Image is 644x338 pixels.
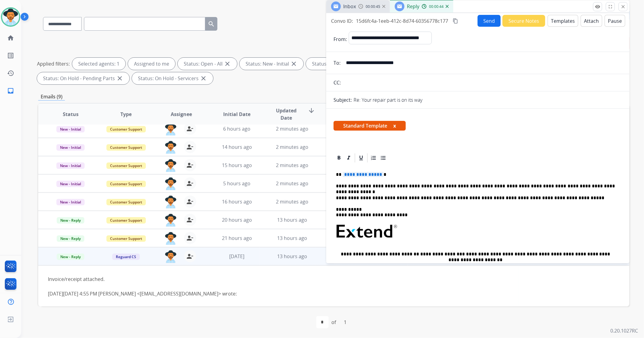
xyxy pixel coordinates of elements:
img: agent-avatar [165,159,177,172]
span: 00:00:44 [429,4,444,9]
span: New - Initial [56,162,85,169]
span: Updated Date [270,107,303,121]
span: 2 minutes ago [276,180,309,187]
button: x [393,122,396,129]
button: Attach [581,15,602,27]
span: New - Initial [56,126,85,132]
img: agent-avatar [165,196,177,208]
mat-icon: person_remove [186,125,194,132]
mat-icon: person_remove [186,234,194,242]
span: 15 hours ago [222,162,252,169]
div: Selected agents: 1 [72,58,126,70]
button: Templates [548,15,578,27]
mat-icon: close [116,75,123,82]
span: Customer Support [106,199,146,205]
mat-icon: close [224,60,231,67]
div: Bullet List [379,153,388,162]
img: avatar [2,9,19,26]
span: 13 hours ago [277,253,307,260]
img: agent-avatar [165,232,177,245]
mat-icon: close [290,60,297,67]
span: Type [120,111,132,118]
span: Standard Template [334,121,406,131]
p: From: [334,36,347,43]
mat-icon: arrow_downward [308,107,315,114]
button: Secure Notes [502,15,545,27]
span: Status [63,111,79,118]
mat-icon: fullscreen [608,4,613,9]
span: 14 hours ago [222,144,252,150]
span: Inbox [343,3,356,10]
span: 2 minutes ago [276,144,309,150]
div: Underline [357,153,366,162]
div: Ordered List [369,153,378,162]
span: [DATE] [229,253,244,260]
div: Status: On Hold - Servicers [132,72,213,84]
mat-icon: person_remove [186,216,194,224]
span: Reguard CS [112,254,140,260]
button: Pause [605,15,625,27]
img: agent-avatar [165,250,177,263]
span: 5 hours ago [223,180,250,187]
mat-icon: person_remove [186,143,194,151]
span: New - Reply [57,235,84,242]
p: Applied filters: [37,60,70,67]
p: Subject: [334,96,352,104]
div: Status: On Hold - Pending Parts [37,72,129,84]
span: Reply [407,3,419,10]
div: of [332,319,336,326]
span: 2 minutes ago [276,162,309,169]
div: Status: Open - All [178,58,237,70]
p: Re: Your repair part is on its way [354,96,422,104]
span: Customer Support [106,126,146,132]
p: Emails (9) [38,93,65,101]
span: Assignee [171,111,192,118]
span: 20 hours ago [222,217,252,223]
mat-icon: close [200,75,207,82]
div: Invoice/receipt attached. [48,275,509,283]
p: 0.20.1027RC [610,327,638,334]
p: CC: [334,79,341,86]
div: Status: New - Reply [306,58,370,70]
span: New - Initial [56,144,85,151]
span: 21 hours ago [222,235,252,241]
div: Status: New - Initial [240,58,304,70]
span: New - Reply [57,254,84,260]
mat-icon: person_remove [186,198,194,205]
div: Bold [334,153,344,162]
mat-icon: close [620,4,626,9]
mat-icon: content_copy [453,18,458,24]
mat-icon: home [7,34,14,42]
div: 1 [339,316,352,328]
span: 13 hours ago [277,217,307,223]
span: 2 minutes ago [276,125,309,132]
mat-icon: person_remove [186,180,194,187]
span: 16 hours ago [222,198,252,205]
img: agent-avatar [165,177,177,190]
span: 15d6fc4a-1eeb-412c-8d74-60356778c177 [356,18,448,24]
span: Customer Support [106,144,146,151]
img: agent-avatar [165,214,177,227]
p: To: [334,59,340,67]
mat-icon: person_remove [186,162,194,169]
span: 00:00:45 [366,4,380,9]
mat-icon: inbox [7,87,14,94]
img: agent-avatar [165,123,177,135]
mat-icon: person_remove [186,253,194,260]
span: New - Initial [56,181,85,187]
span: Customer Support [106,181,146,187]
mat-icon: remove_red_eye [595,4,600,9]
span: 2 minutes ago [276,198,309,205]
mat-icon: search [208,20,215,28]
span: New - Initial [56,199,85,205]
span: Customer Support [106,162,146,169]
span: Customer Support [106,217,146,224]
mat-icon: list_alt [7,52,14,59]
mat-icon: history [7,70,14,77]
div: [DATE][DATE] 4:55 PM [PERSON_NAME] < > wrote: [48,290,509,297]
div: Assigned to me [128,58,175,70]
span: New - Reply [57,217,84,224]
span: 13 hours ago [277,235,307,241]
span: 6 hours ago [223,125,250,132]
div: Italic [344,153,353,162]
